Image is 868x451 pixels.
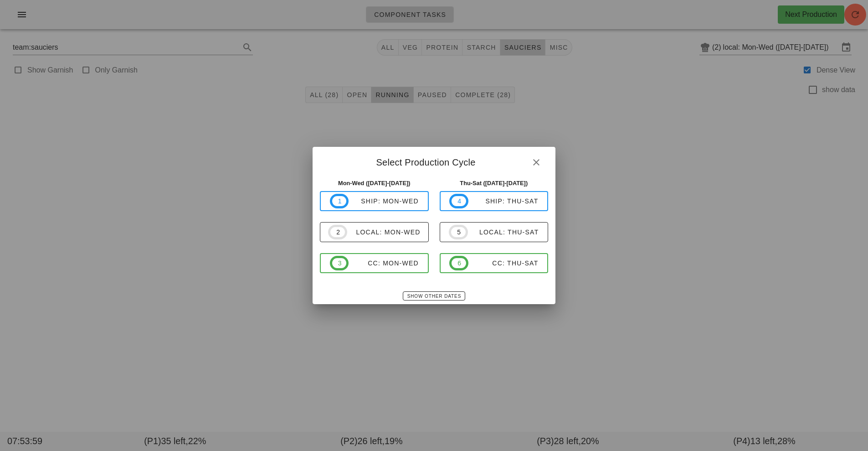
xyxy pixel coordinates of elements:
[440,253,549,273] button: 6CC: Thu-Sat
[407,294,461,299] span: Show Other Dates
[460,180,528,187] strong: Thu-Sat ([DATE]-[DATE])
[347,228,421,236] div: local: Mon-Wed
[313,147,555,175] div: Select Production Cycle
[320,253,429,273] button: 3CC: Mon-Wed
[457,196,461,206] span: 4
[338,196,341,206] span: 1
[457,258,461,268] span: 6
[338,180,411,187] strong: Mon-Wed ([DATE]-[DATE])
[338,258,341,268] span: 3
[320,191,429,211] button: 1ship: Mon-Wed
[403,291,465,301] button: Show Other Dates
[336,227,339,237] span: 2
[468,228,539,236] div: local: Thu-Sat
[440,222,549,242] button: 5local: Thu-Sat
[349,197,419,205] div: ship: Mon-Wed
[440,191,549,211] button: 4ship: Thu-Sat
[468,197,539,205] div: ship: Thu-Sat
[468,259,539,267] div: CC: Thu-Sat
[320,222,429,242] button: 2local: Mon-Wed
[349,259,419,267] div: CC: Mon-Wed
[457,227,460,237] span: 5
